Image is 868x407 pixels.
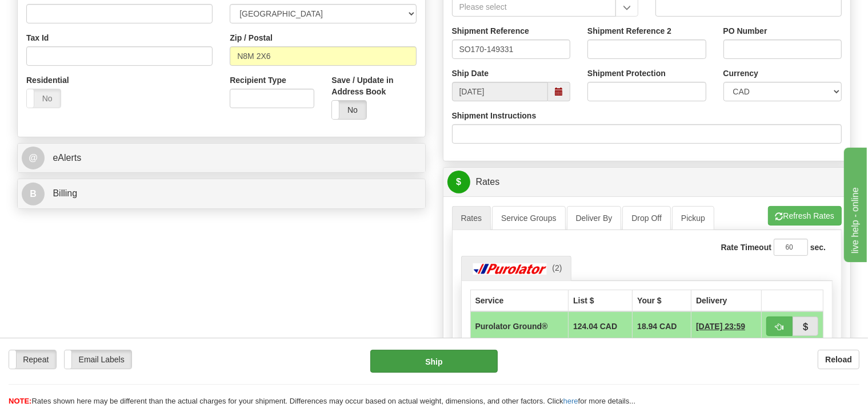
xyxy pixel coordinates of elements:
label: Ship Date [452,68,489,79]
label: Shipment Reference 2 [587,25,671,37]
label: PO Number [723,25,767,37]
img: Purolator [470,263,550,275]
td: 124.04 CAD [569,311,633,341]
a: $Rates [447,171,847,194]
label: Recipient Type [230,74,286,86]
a: Deliver By [567,206,622,230]
label: Repeat [9,350,56,369]
label: No [332,101,366,119]
span: $ [447,171,470,193]
button: Ship [370,350,498,373]
span: B [22,183,45,206]
span: 1 Day [696,321,745,332]
label: Zip / Postal [230,32,273,44]
a: Pickup [672,206,714,230]
a: Rates [452,206,491,230]
div: live help - online [9,7,106,21]
label: Shipment Instructions [452,110,537,121]
span: (2) [552,263,562,272]
th: Delivery [691,290,762,311]
a: Drop Off [622,206,671,230]
iframe: chat widget [842,145,867,262]
a: B Billing [22,182,421,206]
label: Email Labels [65,350,131,369]
label: Shipment Reference [452,25,529,37]
a: here [563,397,578,405]
a: @ eAlerts [22,147,421,170]
label: Currency [723,68,758,79]
label: Residential [26,74,69,86]
b: Reload [825,355,852,364]
button: Reload [818,350,859,369]
span: eAlerts [53,153,81,163]
label: Save / Update in Address Book [331,74,416,97]
th: Your $ [633,290,691,311]
a: Service Groups [492,206,565,230]
label: No [27,89,61,108]
label: sec. [810,242,826,253]
span: @ [22,147,45,169]
label: Shipment Protection [587,68,666,79]
span: NOTE: [9,397,31,405]
label: Tax Id [26,32,49,44]
label: Rate Timeout [721,242,771,253]
button: Refresh Rates [768,206,842,226]
td: Purolator Ground® [470,311,569,341]
td: 18.94 CAD [633,311,691,341]
th: Service [470,290,569,311]
th: List $ [569,290,633,311]
span: Billing [53,188,77,198]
